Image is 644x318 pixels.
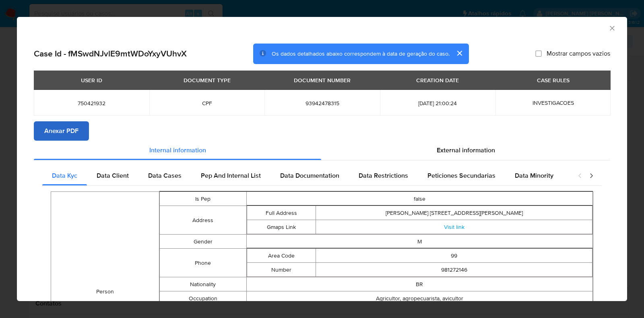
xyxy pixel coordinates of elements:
[280,171,339,180] span: Data Documentation
[289,73,355,87] div: DOCUMENT NUMBER
[246,192,593,206] td: false
[160,192,246,206] td: Is Pep
[247,249,316,263] td: Area Code
[533,99,574,107] span: INVESTIGACOES
[247,220,316,234] td: Gmaps Link
[274,100,370,107] span: 93942478315
[34,48,187,59] h2: Case Id - fMSwdNJvlE9mtWDoYxyVUhvX
[390,100,486,107] span: [DATE] 21:00:24
[608,24,615,31] button: Fechar a janela
[515,171,553,180] span: Data Minority
[149,145,206,155] span: Internal information
[160,291,246,306] td: Occupation
[246,235,593,249] td: M
[246,291,593,306] td: Agricultor, agropecuarista, avicultor
[535,50,542,57] input: Mostrar campos vazios
[272,50,450,58] span: Os dados detalhados abaixo correspondem à data de geração do caso.
[17,17,627,301] div: closure-recommendation-modal
[359,171,408,180] span: Data Restrictions
[201,171,261,180] span: Pep And Internal List
[450,44,469,63] button: cerrar
[247,263,316,277] td: Number
[44,122,78,140] span: Anexar PDF
[34,121,89,141] button: Anexar PDF
[52,171,77,180] span: Data Kyc
[34,141,610,160] div: Detailed info
[316,206,592,220] td: [PERSON_NAME] [STREET_ADDRESS][PERSON_NAME]
[97,171,129,180] span: Data Client
[43,100,140,107] span: 750421932
[532,73,574,87] div: CASE RULES
[76,73,107,87] div: USER ID
[159,100,255,107] span: CPF
[160,249,246,277] td: Phone
[160,206,246,235] td: Address
[247,206,316,220] td: Full Address
[444,223,464,231] a: Visit link
[160,277,246,291] td: Nationality
[547,50,610,58] span: Mostrar campos vazios
[42,166,570,185] div: Detailed internal info
[246,277,593,291] td: BR
[160,235,246,249] td: Gender
[411,73,464,87] div: CREATION DATE
[316,263,592,277] td: 981272146
[179,73,235,87] div: DOCUMENT TYPE
[427,171,495,180] span: Peticiones Secundarias
[437,145,495,155] span: External information
[148,171,182,180] span: Data Cases
[316,249,592,263] td: 99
